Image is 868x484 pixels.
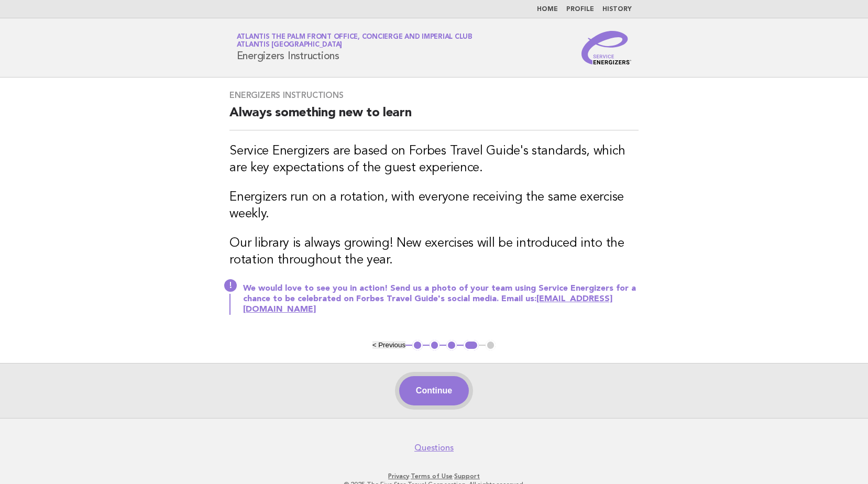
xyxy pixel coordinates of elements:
[454,472,480,480] a: Support
[566,6,594,13] a: Profile
[243,283,639,315] p: We would love to see you in action! Send us a photo of your team using Service Energizers for a c...
[229,90,639,101] h3: Energizers Instructions
[602,6,632,13] a: History
[229,189,639,223] h3: Energizers run on a rotation, with everyone receiving the same exercise weekly.
[229,235,639,269] h3: Our library is always growing! New exercises will be introduced into the rotation throughout the ...
[229,143,639,177] h3: Service Energizers are based on Forbes Travel Guide's standards, which are key expectations of th...
[446,340,457,350] button: 3
[114,472,755,480] p: · ·
[237,34,473,48] a: Atlantis The Palm Front Office, Concierge and Imperial ClubAtlantis [GEOGRAPHIC_DATA]
[372,341,405,349] button: < Previous
[229,105,639,130] h2: Always something new to learn
[411,472,453,480] a: Terms of Use
[237,34,473,61] h1: Energizers Instructions
[430,340,440,350] button: 2
[237,42,343,49] span: Atlantis [GEOGRAPHIC_DATA]
[412,340,423,350] button: 1
[537,6,558,13] a: Home
[399,376,469,405] button: Continue
[581,31,632,64] img: Service Energizers
[464,340,479,350] button: 4
[388,472,409,480] a: Privacy
[414,443,454,453] a: Questions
